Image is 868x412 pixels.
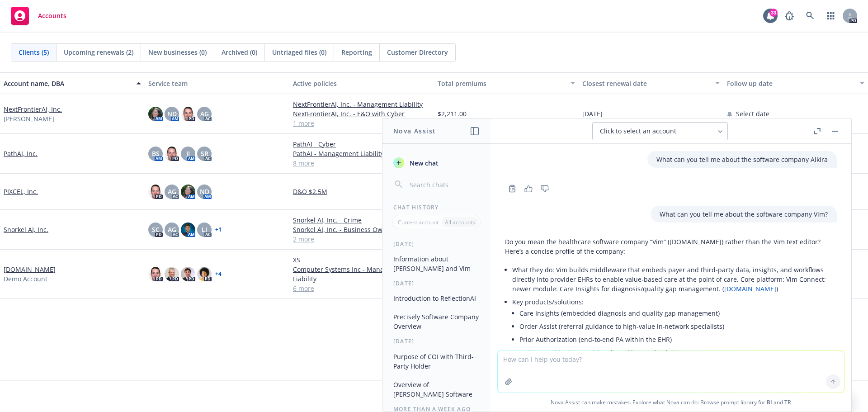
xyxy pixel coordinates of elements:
[538,182,552,195] button: Thumbs down
[445,218,475,226] p: All accounts
[148,185,163,199] img: photo
[152,225,160,234] span: SC
[38,12,66,19] span: Accounts
[393,126,436,136] h1: Nova Assist
[398,218,439,226] p: Current account
[4,187,38,196] a: PIXCEL, Inc.
[723,72,868,94] button: Follow up date
[382,204,491,211] div: Chat History
[272,47,326,57] span: Untriaged files (0)
[201,149,208,158] span: SR
[215,271,222,277] a: + 4
[434,72,579,94] button: Total premiums
[382,240,491,248] div: [DATE]
[736,109,769,118] span: Select date
[387,47,448,57] span: Customer Directory
[4,274,47,284] span: Demo Account
[519,333,837,346] li: Prior Authorization (end‑to‑end PA within the EHR)
[801,7,819,25] a: Search
[293,158,430,168] a: 8 more
[582,79,710,88] div: Closest renewal date
[512,295,837,384] li: Key products/solutions:
[724,284,776,293] a: [DOMAIN_NAME]
[505,237,837,256] p: Do you mean the healthcare software company “Vim” ([DOMAIN_NAME]) rather than the Vim text editor...
[181,267,195,281] img: photo
[4,104,62,114] a: NextFrontierAI, Inc.
[19,47,49,57] span: Clients (5)
[7,3,70,28] a: Accounts
[293,225,430,234] a: Snorkel AI, Inc. - Business Owners
[200,187,209,196] span: ND
[293,234,430,244] a: 2 more
[508,185,516,193] svg: Copy to clipboard
[408,158,439,168] span: New chat
[382,337,491,345] div: [DATE]
[165,267,179,281] img: photo
[582,109,603,118] span: [DATE]
[390,377,483,402] button: Overview of [PERSON_NAME] Software
[438,79,565,88] div: Total premiums
[152,149,160,158] span: BS
[197,267,212,281] img: photo
[512,263,837,295] li: What they do: Vim builds middleware that embeds payer and third‑party data, insights, and workflo...
[390,291,483,306] button: Introduction to ReflectionAI
[769,9,778,17] div: 33
[519,346,837,359] li: Patient Health History (claims-based longitudinal view)
[293,255,430,265] a: XS
[438,109,467,118] span: $2,211.00
[222,47,257,57] span: Archived (0)
[186,149,190,158] span: JJ
[293,284,430,293] a: 6 more
[600,127,676,136] span: Click to select an account
[165,147,179,161] img: photo
[390,155,483,171] button: New chat
[64,47,133,57] span: Upcoming renewals (2)
[780,7,798,25] a: Report a Bug
[167,109,177,118] span: ND
[341,47,372,57] span: Reporting
[293,149,430,158] a: PathAI - Management Liability
[727,79,854,88] div: Follow up date
[293,215,430,225] a: Snorkel AI, Inc. - Crime
[293,109,430,118] a: NextFrontierAI, Inc. - E&O with Cyber
[660,209,828,219] p: What can you tell me about the software company Vim?
[181,107,195,121] img: photo
[390,349,483,374] button: Purpose of COI with Third-Party Holder
[168,225,176,234] span: AG
[656,155,828,164] p: What can you tell me about the software company Alkira
[148,79,286,88] div: Service team
[145,72,289,94] button: Service team
[382,279,491,287] div: [DATE]
[4,79,131,88] div: Account name, DBA
[148,47,207,57] span: New businesses (0)
[293,79,430,88] div: Active policies
[293,187,430,196] a: D&O $2.5M
[390,309,483,334] button: Precisely Software Company Overview
[200,109,209,118] span: AG
[4,149,38,158] a: PathAI, Inc.
[4,265,56,274] a: [DOMAIN_NAME]
[168,187,176,196] span: AG
[4,114,54,123] span: [PERSON_NAME]
[293,99,430,109] a: NextFrontierAI, Inc. - Management Liability
[289,72,434,94] button: Active policies
[822,7,840,25] a: Switch app
[408,178,480,191] input: Search chats
[4,225,48,234] a: Snorkel AI, Inc.
[767,398,772,406] a: BI
[592,122,728,140] button: Click to select an account
[293,265,430,284] a: Computer Systems Inc - Management Liability
[215,227,222,232] a: + 1
[390,251,483,276] button: Information about [PERSON_NAME] and Vim
[202,225,207,234] span: LI
[181,223,195,237] img: photo
[579,72,723,94] button: Closest renewal date
[494,393,848,412] span: Nova Assist can make mistakes. Explore what Nova can do: Browse prompt library for and
[148,267,163,281] img: photo
[519,307,837,320] li: Care Insights (embedded diagnosis and quality gap management)
[181,185,195,199] img: photo
[148,107,163,121] img: photo
[293,139,430,149] a: PathAI - Cyber
[293,118,430,128] a: 1 more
